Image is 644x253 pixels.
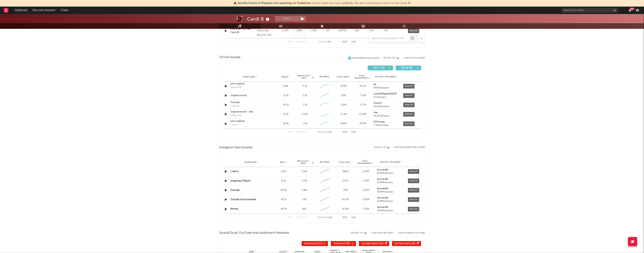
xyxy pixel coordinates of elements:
div: 45.1k [274,198,293,202]
div: Please Me [230,114,242,117]
div: 44 [321,29,334,33]
div: 76M [336,188,355,192]
div: 6M Trend [315,161,334,164]
button: First [288,131,293,133]
div: 63.2k followers [373,105,400,108]
strong: iamcardib [377,169,388,171]
a: Girls Like You (feat. Cardi B) [230,27,255,34]
div: 746 [295,198,314,202]
span: TikTok Sounds [219,55,241,60]
button: First [288,217,293,219]
div: 39.2M [354,84,372,88]
div: N/A [365,29,378,33]
p: Growth [330,249,338,252]
div: 33.1M [336,179,355,183]
div: 121M [335,103,352,107]
strong: userb0d3gabadd133 [373,93,397,95]
strong: iamcardib [377,197,388,199]
span: of [324,131,326,133]
a: som original [230,119,270,123]
input: Search for artists [562,8,618,13]
div: 116k [277,84,294,88]
strong: let [373,83,376,86]
div: 1 5 2,442 [314,215,335,220]
div: <5% [379,29,392,33]
button: Export CSV [383,57,399,59]
div: 164M followers [377,172,405,175]
a: let [373,83,400,86]
a: original sound - hae [230,110,270,114]
span: Spotify Charts & Playlists not updating on Sodatone [238,2,311,5]
span: Total Views [337,76,348,78]
div: 164M followers [377,191,405,193]
div: 1.9k [303,122,307,126]
span: to [319,131,321,133]
button: 99+ [629,9,631,12]
button: + Add Instagram Reel Sound [393,146,425,148]
div: 41.6M [336,207,355,211]
div: + Add YouTube Video [366,232,393,234]
a: iamcardib [377,178,405,181]
span: Name [249,251,254,253]
span: YouTube Shorts [394,243,411,245]
span: Views [314,251,320,253]
div: 8.04M [354,112,372,116]
strong: iamcardib [377,187,388,190]
a: hae [373,111,400,114]
div: 1.38M [357,207,375,211]
div: 3.5k [303,94,307,97]
div: 84.3M [336,198,355,202]
a: iamcardib [377,169,405,171]
div: 2.22M [279,29,291,33]
strong: iamcardib [377,178,388,180]
div: 1.93k [295,170,314,173]
strong: DM Songs [373,121,385,123]
button: UGC(2.1k) [368,65,393,70]
strong: iamcardib [377,206,388,208]
button: Official(66) [396,65,421,70]
span: Total Plays [338,161,350,163]
div: © 2018 Interscope Records (222 Records) [257,24,277,37]
div: 11.1k [274,179,293,183]
div: 426M [335,122,352,126]
div: 3.67M [357,188,375,192]
button: + Add SoundCloud Song [397,232,425,234]
div: 29.6M [354,122,372,126]
span: Official ( 66 ) [398,67,415,69]
a: Imaginary Playerz [230,180,251,182]
div: 14.6M [357,170,375,173]
span: Source [279,251,286,253]
span: ( 68 ) [394,243,415,245]
button: Last [351,217,356,219]
div: 13.9k [277,94,294,97]
div: Show 42 Removed Sounds [352,57,380,60]
a: original sound [230,94,270,97]
span: SoundCloud, YouTube and Audiomack Releases [219,231,289,235]
button: Next [342,217,348,219]
div: 1.78B [307,29,319,33]
div: 164M followers [377,200,405,203]
button: + Add TikTok Sound [403,57,425,59]
div: Outside [230,104,239,108]
a: userb0d3gabadd133 [373,93,400,95]
button: Export CSV [374,146,389,149]
div: [DATE] [336,29,349,33]
button: Next [342,131,348,133]
div: + Add Instagram Reel Sound [389,146,425,148]
a: Outside (Instrumental) [230,198,256,201]
span: UGC ( 2.1k ) [370,67,387,69]
div: 386M [336,170,355,173]
span: Total Engagements [354,75,369,79]
div: 1.76M [357,179,375,183]
span: Videos (last 7 days) [296,75,312,79]
div: 3.1k [303,103,307,107]
div: 56.9k [274,207,293,211]
span: Released [383,251,392,253]
button: Previous [297,217,307,219]
div: Please Me [230,86,242,89]
strong: Cardi B [373,102,382,104]
div: 97 followers [373,96,400,99]
span: Duration [295,251,304,253]
span: Sound Name [244,161,257,163]
a: iamcardib [377,206,405,209]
